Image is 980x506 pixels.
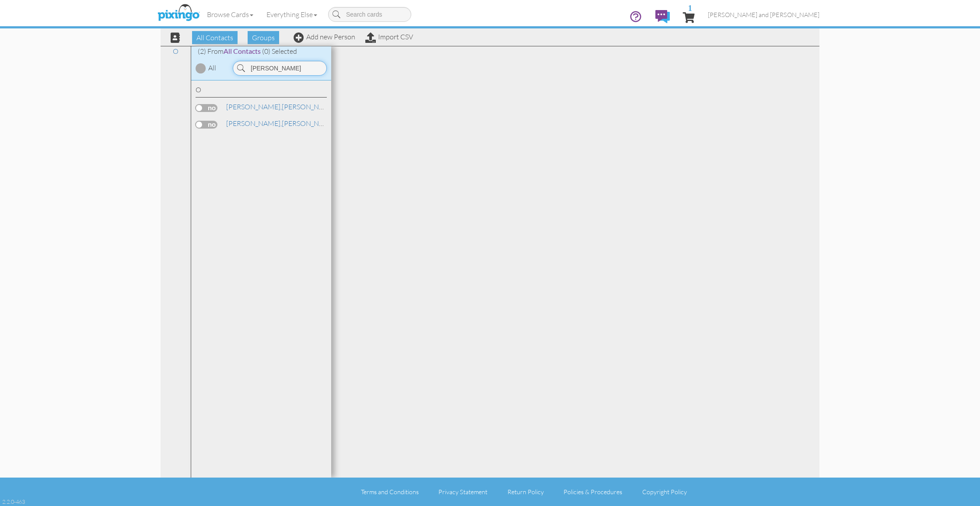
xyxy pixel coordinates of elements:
span: All Contacts [224,47,261,55]
span: 1 [688,3,692,12]
span: (0) Selected [262,47,297,56]
img: comments.svg [655,10,670,23]
a: Privacy Statement [438,488,487,496]
div: All [208,63,216,73]
a: Add new Person [294,32,355,41]
a: Import CSV [365,32,413,41]
input: Search cards [328,7,411,22]
span: [PERSON_NAME], [226,119,282,128]
a: Everything Else [260,3,324,25]
a: Terms and Conditions [361,488,419,496]
div: (2) From [191,46,331,56]
img: pixingo logo [155,2,202,24]
a: [PERSON_NAME] [PERSON_NAME] and [PERSON_NAME] [225,118,462,129]
div: O [196,85,327,98]
a: Return Policy [507,488,544,496]
span: [PERSON_NAME], [226,102,282,111]
a: O [168,46,183,56]
span: Groups [248,31,279,44]
a: [PERSON_NAME] and [PERSON_NAME] [225,101,406,112]
span: [PERSON_NAME] and [PERSON_NAME] [708,11,819,18]
div: 2.2.0-463 [2,498,25,506]
a: Policies & Procedures [563,488,622,496]
a: 1 [683,3,695,30]
span: All Contacts [192,31,238,44]
a: Copyright Policy [642,488,687,496]
a: [PERSON_NAME] and [PERSON_NAME] [701,3,826,26]
a: Browse Cards [200,3,260,25]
